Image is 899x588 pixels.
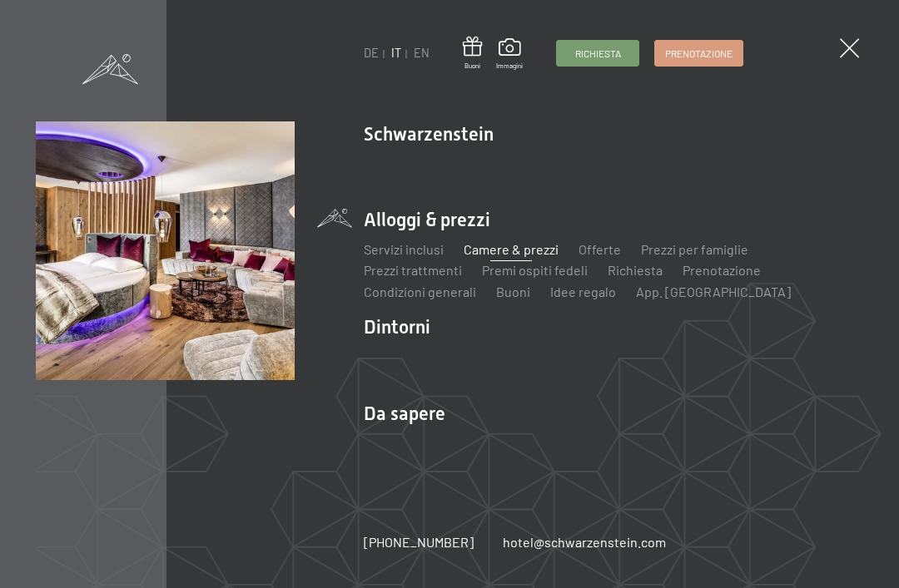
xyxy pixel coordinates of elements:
a: App. [GEOGRAPHIC_DATA] [636,284,791,299]
a: Richiesta [608,262,663,278]
a: Premi ospiti fedeli [482,262,588,278]
span: Richiesta [575,47,621,61]
a: DE [364,46,379,60]
a: IT [391,46,401,60]
a: Prenotazione [655,41,743,66]
a: EN [414,46,430,60]
a: hotel@schwarzenstein.com [503,533,666,551]
a: Richiesta [557,41,638,66]
a: Camere & prezzi [464,241,559,257]
a: Buoni [463,37,482,71]
a: Servizi inclusi [364,241,444,257]
span: Buoni [463,62,482,71]
a: [PHONE_NUMBER] [364,533,474,551]
span: [PHONE_NUMBER] [364,534,474,550]
a: Prenotazione [683,262,761,278]
a: Immagini [496,38,523,70]
a: Buoni [496,284,530,299]
a: Prezzi per famiglie [641,241,748,257]
span: Prenotazione [665,47,733,61]
a: Prezzi trattmenti [364,262,462,278]
a: Condizioni generali [364,284,476,299]
span: Immagini [496,62,523,71]
a: Idee regalo [550,284,616,299]
a: Offerte [579,241,621,257]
